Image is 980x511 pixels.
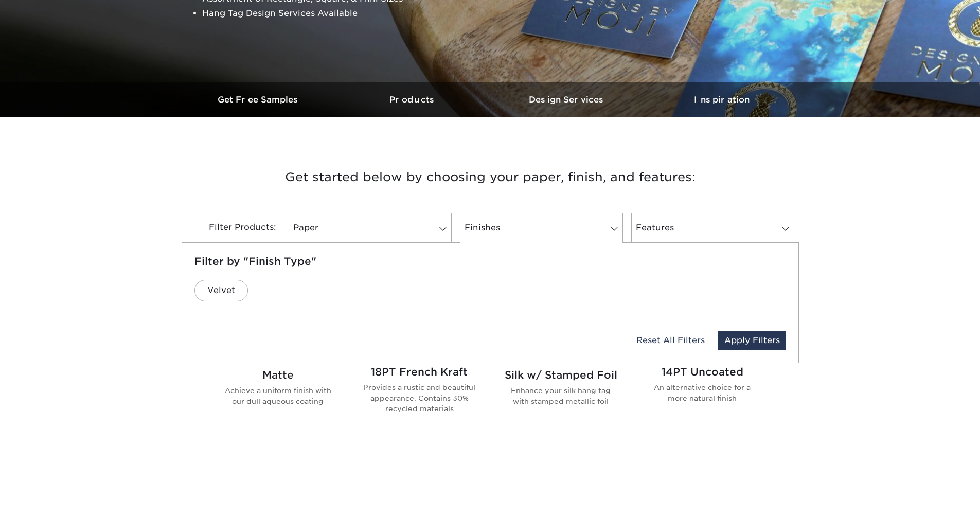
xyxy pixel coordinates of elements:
[336,82,490,117] a: Products
[645,82,799,117] a: Inspiration
[503,369,619,381] h2: Silk w/ Stamped Foil
[182,95,336,105] h3: Get Free Samples
[336,95,490,105] h3: Products
[503,385,619,406] p: Enhance your silk hang tag with stamped metallic foil
[644,366,761,378] h2: 14PT Uncoated
[182,82,336,117] a: Get Free Samples
[220,385,336,406] p: Achieve a uniform finish with our dull aqueous coating
[220,369,336,381] h2: Matte
[202,6,451,21] li: Hang Tag Design Services Available
[631,213,794,243] a: Features
[630,331,711,350] a: Reset All Filters
[189,154,791,200] h3: Get started below by choosing your paper, finish, and features:
[645,95,799,105] h3: Inspiration
[194,280,248,301] a: Velvet
[194,255,786,267] h5: Filter by "Finish Type"
[718,331,786,350] a: Apply Filters
[361,366,478,378] h2: 18PT French Kraft
[289,213,452,243] a: Paper
[644,382,761,403] p: An alternative choice for a more natural finish
[361,382,478,414] p: Provides a rustic and beautiful appearance. Contains 30% recycled materials
[490,95,645,105] h3: Design Services
[490,82,645,117] a: Design Services
[460,213,623,243] a: Finishes
[182,213,284,243] div: Filter Products:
